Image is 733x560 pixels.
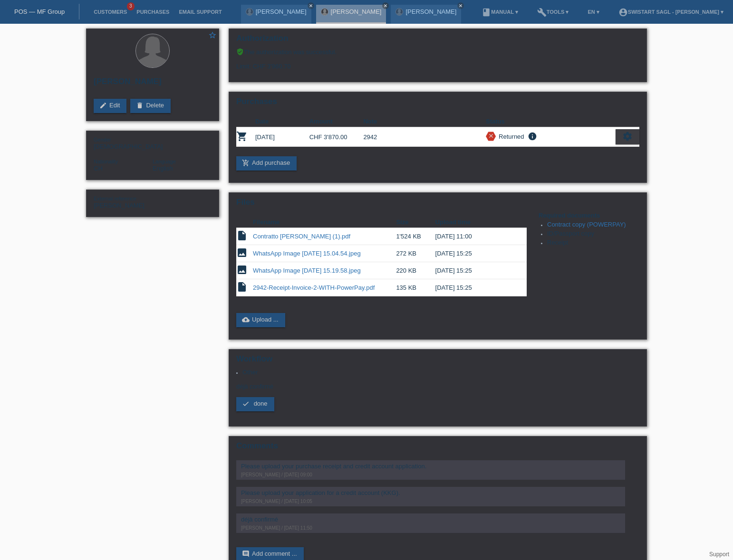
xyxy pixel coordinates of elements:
a: Customers [89,9,132,15]
i: image [236,247,248,258]
td: [DATE] [255,127,309,147]
td: 1'524 KB [396,228,435,245]
td: [DATE] 15:25 [435,279,513,296]
i: POSP00026234 [236,131,248,142]
a: deleteDelete [130,99,171,113]
td: 135 KB [396,279,435,296]
a: POS — MF Group [14,8,65,15]
h2: [PERSON_NAME] [94,77,212,91]
i: comment [242,550,250,558]
h2: Workflow [236,354,639,369]
i: check [242,400,250,408]
h4: Required documents [539,212,639,219]
a: EN ▾ [583,9,604,15]
td: [DATE] 15:25 [435,262,513,279]
div: [PERSON_NAME] / [DATE] 11:50 [241,525,620,531]
h2: Authorization [236,34,639,48]
h2: Files [236,198,639,212]
span: Nationality [94,159,118,164]
a: add_shopping_cartAdd purchase [236,156,297,171]
div: Returned [496,132,524,142]
i: build [537,8,547,17]
a: [PERSON_NAME] [256,8,307,15]
span: done [254,400,268,407]
td: [DATE] 11:00 [435,228,513,245]
th: Filename [253,217,396,228]
i: book [482,8,491,17]
li: Other [242,369,639,376]
span: English [153,165,173,172]
h2: Comments [236,441,639,456]
td: 2942 [363,127,486,147]
i: delete [136,102,144,109]
a: Contract copy (POWERPAY) [547,221,626,228]
a: WhatsApp Image [DATE] 15.04.54.jpeg [253,250,361,257]
div: Please upload your purchase receipt and credit account application. [241,463,620,470]
th: Status [486,116,616,127]
i: verified_user [236,48,244,56]
span: Language [153,159,176,164]
i: insert_drive_file [236,230,248,241]
span: External reference [94,196,136,201]
td: 272 KB [396,245,435,262]
span: Switzerland [94,165,103,172]
td: CHF 3'870.00 [309,127,364,147]
div: Please upload your application for a credit account (KKG). [241,489,620,496]
li: ID/Passport copy [547,230,639,239]
i: close [383,3,388,8]
div: déjà confirmé [236,369,639,418]
a: [PERSON_NAME] [331,8,382,15]
span: 3 [127,2,135,10]
a: star_border [208,31,217,41]
th: Note [363,116,486,127]
a: 2942-Receipt-Invoice-2-WITH-PowerPay.pdf [253,284,375,291]
th: Size [396,217,435,228]
td: 220 KB [396,262,435,279]
i: close [309,3,313,8]
a: bookManual ▾ [477,9,523,15]
a: check done [236,397,274,411]
a: close [382,2,389,9]
i: insert_drive_file [236,281,248,293]
th: Upload time [435,217,513,228]
div: déjà confirmé [241,516,620,523]
h2: Purchases [236,97,639,111]
th: Amount [309,116,364,127]
span: Gender [94,137,111,142]
a: buildTools ▾ [532,9,574,15]
li: Receipt [547,239,639,248]
i: cloud_upload [242,316,250,323]
div: [PERSON_NAME] / [DATE] 09:00 [241,472,620,477]
a: Purchases [132,9,174,15]
i: close [488,133,494,139]
i: edit [99,102,107,109]
a: Support [709,551,729,558]
td: [DATE] 15:25 [435,245,513,262]
div: [PERSON_NAME] [94,195,153,209]
th: Date [255,116,309,127]
i: star_border [208,31,217,39]
i: add_shopping_cart [242,159,250,167]
a: account_circleSwistart Sagl - [PERSON_NAME] ▾ [614,9,728,15]
a: close [457,2,464,9]
i: close [458,3,463,8]
a: Contratto [PERSON_NAME] (1).pdf [253,233,350,240]
a: editEdit [94,99,126,113]
a: close [308,2,314,9]
a: Email Support [174,9,226,15]
a: WhatsApp Image [DATE] 15.19.58.jpeg [253,267,361,274]
a: cloud_uploadUpload ... [236,313,285,327]
i: info [527,132,538,141]
div: The authorization was successful. [236,48,639,56]
div: [DEMOGRAPHIC_DATA] [94,136,153,150]
div: [PERSON_NAME] / [DATE] 10:05 [241,499,620,504]
a: [PERSON_NAME] [405,8,456,15]
div: Limit: CHF 3'960.70 [236,56,639,70]
i: image [236,264,248,275]
i: account_circle [618,8,628,17]
i: settings [622,131,633,142]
